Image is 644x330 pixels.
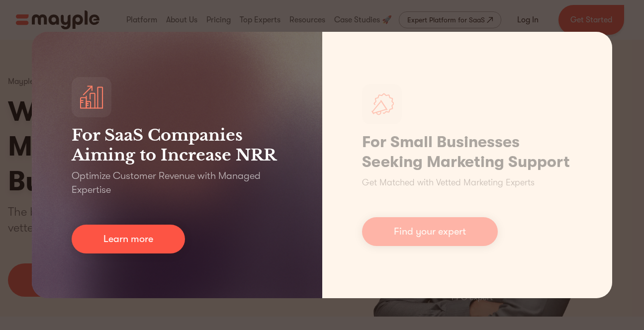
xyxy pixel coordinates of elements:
[72,225,185,253] a: Learn more
[362,132,573,172] h1: For Small Businesses Seeking Marketing Support
[72,125,282,165] h3: For SaaS Companies Aiming to Increase NRR
[362,217,498,246] a: Find your expert
[72,169,282,197] p: Optimize Customer Revenue with Managed Expertise
[362,176,535,189] p: Get Matched with Vetted Marketing Experts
